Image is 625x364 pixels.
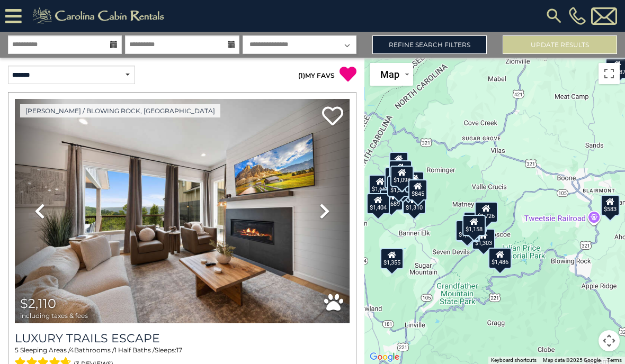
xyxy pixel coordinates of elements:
img: Khaki-logo.png [27,5,173,26]
div: $1,486 [488,247,512,268]
div: $1,332 [389,160,412,181]
div: $1,355 [380,248,404,269]
a: [PHONE_NUMBER] [566,7,588,25]
div: $1,310 [403,193,426,214]
span: ( ) [298,71,305,79]
a: (1)MY FAVS [298,71,335,79]
span: 17 [176,346,182,354]
span: 4 [70,346,74,354]
a: [PERSON_NAME] / Blowing Rock, [GEOGRAPHIC_DATA] [20,104,220,117]
div: $814 [405,171,424,193]
div: $1,689 [380,189,403,211]
span: $2,110 [20,296,56,311]
a: Luxury Trails Escape [15,331,350,345]
span: 5 [15,346,19,354]
a: Open this area in Google Maps (opens a new window) [367,350,402,364]
div: $1,688 [456,220,479,241]
div: $1,495 [391,176,415,197]
div: $636 [389,152,408,173]
span: Map data ©2025 Google [543,357,601,363]
img: thumbnail_168695581.jpeg [15,99,350,323]
div: $1,303 [472,229,495,250]
a: Terms (opens in new tab) [607,357,622,363]
img: search-regular.svg [544,6,564,25]
span: Map [380,69,399,80]
button: Toggle fullscreen view [599,63,620,84]
div: $1,501 [387,176,410,197]
div: $1,669 [369,175,392,196]
div: $1,158 [463,215,486,236]
span: including taxes & fees [20,312,88,319]
div: $1,726 [475,201,498,222]
img: Google [367,350,402,364]
button: Change map style [370,63,413,86]
button: Keyboard shortcuts [491,357,537,364]
div: $1,404 [367,193,390,214]
span: 1 [300,71,303,79]
button: Update Results [503,35,617,54]
div: $583 [601,195,620,216]
div: $1,656 [385,167,408,188]
button: Map camera controls [599,330,620,351]
div: $845 [408,179,427,200]
a: Add to favorites [322,105,343,128]
span: 1 Half Baths / [114,346,155,354]
div: $1,184 [457,221,480,242]
div: $1,098 [390,165,414,186]
a: Refine Search Filters [372,35,487,54]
